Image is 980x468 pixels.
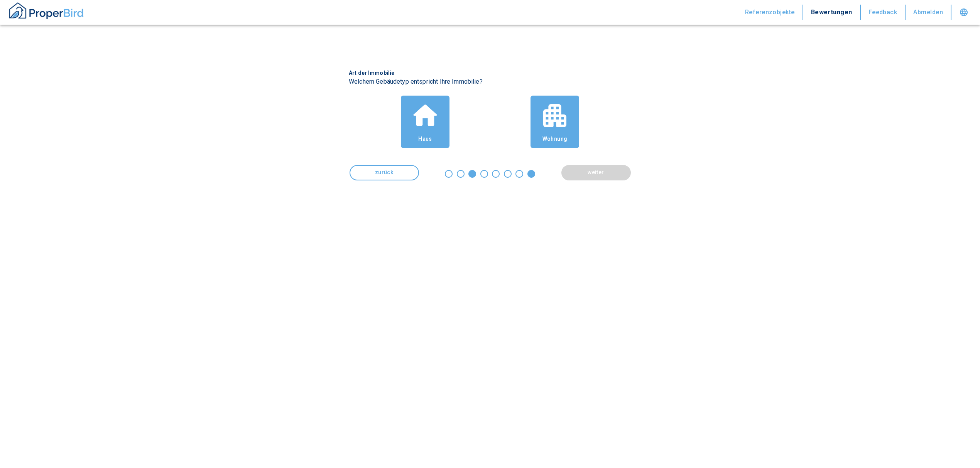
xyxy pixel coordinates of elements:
button: Abmelden [906,5,951,20]
button: Haus [400,95,450,149]
button: Referenzobjekte [737,5,803,20]
p: Art der Immobilie [349,69,394,77]
img: ProperBird Logo and Home Button [8,1,85,20]
p: Welchem Gebäudetyp entspricht Ihre Immobilie? [349,77,483,86]
button: zurück [350,165,419,180]
button: Bewertungen [803,5,861,20]
button: Feedback [861,5,906,20]
div: Haus [418,134,432,144]
button: Wohnung [530,95,580,149]
div: Wohnung [542,134,568,144]
button: ProperBird Logo and Home Button [8,1,85,24]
